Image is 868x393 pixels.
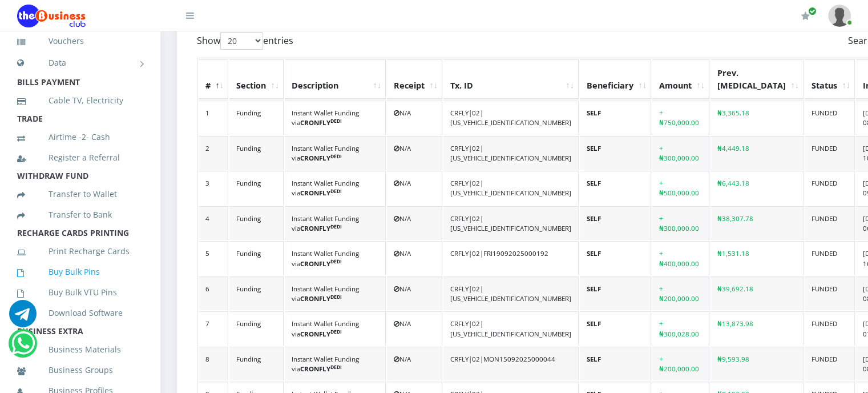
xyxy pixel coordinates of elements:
a: Register a Referral [17,145,143,171]
td: CRFLY|02|FRI19092025000192 [443,241,579,275]
select: Showentries [220,32,263,50]
td: FUNDED [805,171,855,205]
a: Print Recharge Cards [17,238,143,264]
td: Instant Wallet Funding via [285,101,386,135]
th: Tx. ID: activate to sort column ascending [443,59,579,99]
td: N/A [387,101,442,135]
td: FUNDED [805,206,855,240]
td: SELF [580,347,651,381]
td: + ₦200,000.00 [652,347,709,381]
label: Show entries [197,32,293,50]
td: Funding [229,206,284,240]
th: Section: activate to sort column ascending [229,59,284,99]
b: CRONFLY [300,118,342,127]
td: + ₦300,028.00 [652,311,709,346]
a: Buy Bulk Pins [17,259,143,285]
th: Status: activate to sort column ascending [805,59,855,99]
td: N/A [387,347,442,381]
th: #: activate to sort column descending [199,59,228,99]
td: Instant Wallet Funding via [285,241,386,275]
img: Logo [17,5,86,27]
td: SELF [580,311,651,346]
a: Airtime -2- Cash [17,124,143,150]
td: 4 [199,206,228,240]
td: Funding [229,347,284,381]
td: FUNDED [805,276,855,311]
b: CRONFLY [300,330,342,338]
td: FUNDED [805,311,855,346]
td: + ₦300,000.00 [652,206,709,240]
sup: DEDI [330,294,342,300]
sup: DEDI [330,364,342,371]
b: CRONFLY [300,224,342,232]
sup: DEDI [330,258,342,265]
a: Download Software [17,300,143,326]
td: 2 [199,136,228,170]
td: ₦4,449.18 [710,136,804,170]
td: FUNDED [805,347,855,381]
b: CRONFLY [300,294,342,303]
td: Instant Wallet Funding via [285,171,386,205]
a: Transfer to Bank [17,202,143,228]
td: Instant Wallet Funding via [285,276,386,311]
sup: DEDI [330,328,342,335]
th: Description: activate to sort column ascending [285,59,386,99]
a: Vouchers [17,28,143,54]
a: Chat for support [9,308,37,327]
td: 1 [199,101,228,135]
td: ₦39,692.18 [710,276,804,311]
a: Cable TV, Electricity [17,87,143,114]
td: ₦38,307.78 [710,206,804,240]
span: Renew/Upgrade Subscription [808,7,817,15]
td: + ₦500,000.00 [652,171,709,205]
td: 8 [199,347,228,381]
td: ₦1,531.18 [710,241,804,275]
a: Business Groups [17,357,143,383]
td: N/A [387,136,442,170]
td: Funding [229,171,284,205]
td: 6 [199,276,228,311]
td: Instant Wallet Funding via [285,347,386,381]
td: SELF [580,171,651,205]
td: 3 [199,171,228,205]
sup: DEDI [330,153,342,160]
td: CRFLY|02|MON15092025000044 [443,347,579,381]
td: N/A [387,206,442,240]
td: CRFLY|02|[US_VEHICLE_IDENTIFICATION_NUMBER] [443,276,579,311]
a: Chat for support [11,338,35,357]
td: ₦9,593.98 [710,347,804,381]
td: Instant Wallet Funding via [285,206,386,240]
td: N/A [387,171,442,205]
td: Funding [229,276,284,311]
sup: DEDI [330,188,342,195]
td: SELF [580,241,651,275]
td: ₦13,873.98 [710,311,804,346]
td: SELF [580,206,651,240]
i: Renew/Upgrade Subscription [801,11,810,21]
td: Instant Wallet Funding via [285,311,386,346]
td: CRFLY|02|[US_VEHICLE_IDENTIFICATION_NUMBER] [443,101,579,135]
td: CRFLY|02|[US_VEHICLE_IDENTIFICATION_NUMBER] [443,311,579,346]
b: CRONFLY [300,154,342,162]
a: Buy Bulk VTU Pins [17,279,143,306]
td: N/A [387,276,442,311]
td: SELF [580,136,651,170]
td: FUNDED [805,101,855,135]
td: CRFLY|02|[US_VEHICLE_IDENTIFICATION_NUMBER] [443,136,579,170]
td: Funding [229,311,284,346]
a: Business Materials [17,336,143,363]
td: N/A [387,241,442,275]
a: Data [17,49,143,77]
td: Funding [229,101,284,135]
sup: DEDI [330,118,342,125]
td: CRFLY|02|[US_VEHICLE_IDENTIFICATION_NUMBER] [443,171,579,205]
img: User [828,5,851,27]
td: + ₦300,000.00 [652,136,709,170]
td: + ₦200,000.00 [652,276,709,311]
sup: DEDI [330,223,342,230]
td: + ₦400,000.00 [652,241,709,275]
td: CRFLY|02|[US_VEHICLE_IDENTIFICATION_NUMBER] [443,206,579,240]
b: CRONFLY [300,189,342,197]
td: SELF [580,276,651,311]
td: Instant Wallet Funding via [285,136,386,170]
